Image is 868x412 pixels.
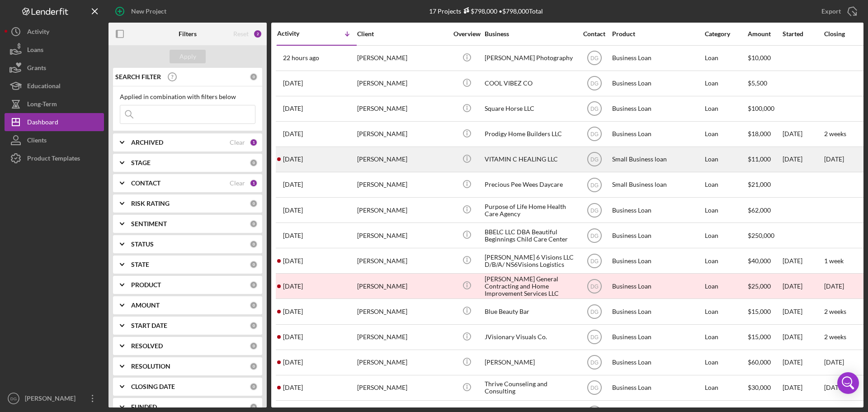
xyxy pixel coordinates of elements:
div: [DATE] [783,122,823,146]
div: 0 [250,73,258,81]
div: 1 [250,138,258,147]
div: [DATE] [783,376,823,400]
div: Reset [233,30,249,38]
div: Loan [705,71,747,95]
div: [DATE] [783,274,823,298]
div: 0 [250,301,258,309]
time: 2 weeks [824,333,846,341]
text: DG [590,258,599,264]
text: DG [10,396,17,401]
time: 2025-10-02 12:02 [283,130,303,137]
b: PRODUCT [131,281,161,289]
time: 2025-09-18 17:49 [283,257,303,265]
b: AMOUNT [131,302,160,309]
div: Business Loan [612,122,703,146]
b: RESOLUTION [131,363,170,370]
div: Small Business loan [612,147,703,171]
div: 0 [250,240,258,248]
div: Activity [277,30,317,37]
div: 0 [250,199,258,208]
div: Business [485,30,575,38]
time: 2 weeks [824,130,846,137]
div: Loans [27,41,43,61]
text: DG [590,232,599,239]
div: [PERSON_NAME] [357,350,448,374]
div: 0 [250,159,258,167]
b: RESOLVED [131,342,163,350]
div: Loan [705,173,747,197]
div: VITAMIN C HEALING LLC [485,147,575,171]
div: COOL VIBEZ CO [485,71,575,95]
div: Clear [230,180,245,187]
span: $30,000 [748,384,771,391]
span: $62,000 [748,206,771,214]
div: [PERSON_NAME] [357,299,448,323]
div: [PERSON_NAME] [357,71,448,95]
div: 0 [250,220,258,228]
div: Loan [705,147,747,171]
div: Activity [27,23,49,43]
div: Loan [705,122,747,146]
div: [PERSON_NAME] [357,223,448,247]
div: 0 [250,403,258,411]
div: Loan [705,325,747,349]
text: DG [590,385,599,391]
span: $60,000 [748,358,771,366]
time: 2025-10-01 15:24 [283,181,303,188]
div: [DATE] [783,299,823,323]
div: 0 [250,281,258,289]
div: Loan [705,97,747,121]
time: 2025-09-08 17:57 [283,333,303,341]
span: $21,000 [748,180,771,188]
div: 0 [250,260,258,269]
button: Long-Term [5,95,104,113]
b: STATUS [131,241,154,248]
div: [PERSON_NAME] [357,325,448,349]
b: Filters [179,30,197,38]
button: Educational [5,77,104,95]
button: Grants [5,59,104,77]
b: STAGE [131,159,151,166]
div: Product Templates [27,149,80,170]
div: Business Loan [612,97,703,121]
a: Dashboard [5,113,104,131]
text: DG [590,207,599,213]
time: 2025-09-29 18:17 [283,207,303,214]
time: [DATE] [824,358,844,366]
div: New Project [131,2,166,20]
div: Contact [577,30,611,38]
div: Business Loan [612,46,703,70]
button: Clients [5,131,104,149]
div: Small Business loan [612,173,703,197]
b: SENTIMENT [131,220,167,227]
div: 0 [250,362,258,370]
div: JVisionary Visuals Co. [485,325,575,349]
time: 2025-09-12 00:06 [283,283,303,290]
time: [DATE] [824,282,844,290]
div: [DATE] [783,350,823,374]
div: Business Loan [612,299,703,323]
div: [PERSON_NAME] [357,274,448,298]
div: Business Loan [612,376,703,400]
div: [DATE] [783,325,823,349]
div: [PERSON_NAME] [357,122,448,146]
div: 17 Projects • $798,000 Total [429,7,543,15]
text: DG [590,106,599,112]
div: Business Loan [612,223,703,247]
div: Category [705,30,747,38]
div: [PERSON_NAME] 6 Visions LLC D/B/A/ NS6Visions Logistics [485,249,575,273]
time: 2025-09-10 17:21 [283,308,303,315]
div: Business Loan [612,325,703,349]
div: Product [612,30,703,38]
div: [PERSON_NAME] General Contracting and Home Improvement Services LLC [485,274,575,298]
span: $18,000 [748,130,771,137]
div: Clear [230,139,245,146]
div: 2 [253,29,262,38]
div: Clients [27,131,47,152]
div: Loan [705,376,747,400]
div: Loan [705,198,747,222]
button: Apply [170,50,206,63]
time: 2025-09-01 18:03 [283,359,303,366]
div: Educational [27,77,61,97]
